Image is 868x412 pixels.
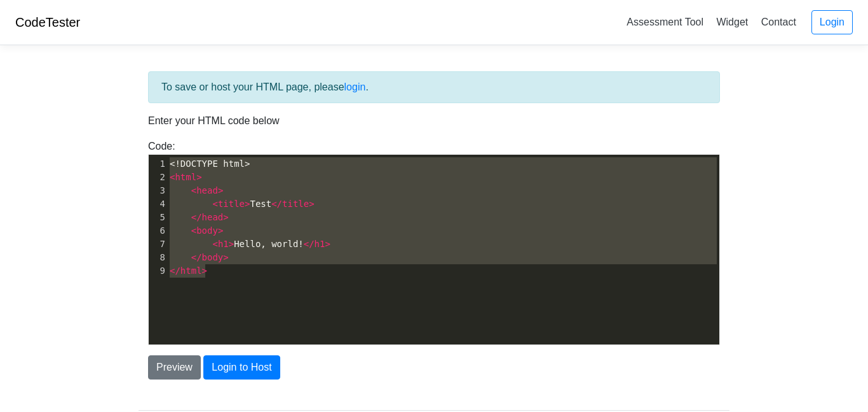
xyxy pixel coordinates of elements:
[202,266,207,276] span: >
[191,225,196,236] span: <
[139,139,729,345] div: Code:
[218,185,223,195] span: >
[309,199,314,209] span: >
[212,239,217,249] span: <
[811,10,853,34] a: Login
[229,239,234,249] span: >
[149,251,167,264] div: 8
[282,199,309,209] span: title
[149,264,167,278] div: 9
[148,355,201,380] button: Preview
[315,239,325,249] span: h1
[218,199,245,209] span: title
[148,113,720,129] p: Enter your HTML code below
[191,212,202,222] span: </
[175,172,196,182] span: html
[344,82,366,92] a: login
[756,11,801,32] a: Contact
[149,157,167,171] div: 1
[149,224,167,238] div: 6
[170,239,330,249] span: Hello, world!
[149,171,167,184] div: 2
[196,225,218,236] span: body
[202,212,224,222] span: head
[149,238,167,251] div: 7
[271,199,282,209] span: </
[711,11,753,32] a: Widget
[149,184,167,197] div: 3
[170,199,315,209] span: Test
[218,239,229,249] span: h1
[304,239,315,249] span: </
[202,252,224,262] span: body
[191,185,196,195] span: <
[149,197,167,211] div: 4
[223,212,228,222] span: >
[325,239,330,249] span: >
[212,199,217,209] span: <
[149,211,167,224] div: 5
[218,225,223,236] span: >
[180,266,202,276] span: html
[196,185,218,195] span: head
[223,252,228,262] span: >
[245,199,250,209] span: >
[170,159,250,169] span: <!DOCTYPE html>
[170,172,175,182] span: <
[148,71,720,103] div: To save or host your HTML page, please .
[203,355,280,380] button: Login to Host
[191,252,202,262] span: </
[196,172,201,182] span: >
[621,11,709,32] a: Assessment Tool
[170,266,180,276] span: </
[15,15,80,29] a: CodeTester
